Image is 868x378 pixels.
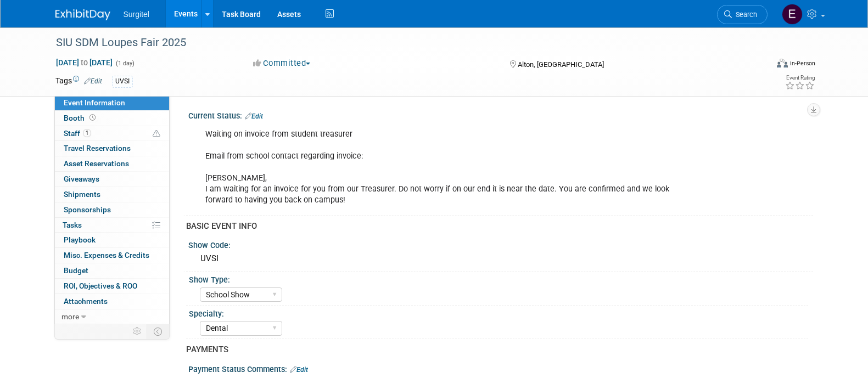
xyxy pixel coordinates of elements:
[55,156,169,171] a: Asset Reservations
[198,123,692,212] div: Waiting on invoice from student treasurer Email from school contact regarding invoice: [PERSON_NA...
[55,95,169,110] a: Event Information
[717,5,768,24] a: Search
[115,60,135,67] span: (1 day)
[55,126,169,141] a: Staff1
[64,266,88,275] span: Budget
[55,294,169,309] a: Attachments
[55,187,169,202] a: Shipments
[782,4,803,25] img: Event Coordinator
[52,33,751,53] div: SIU SDM Loupes Fair 2025
[64,251,149,259] span: Misc. Expenses & Credits
[55,218,169,233] a: Tasks
[186,221,805,232] div: BASIC EVENT INFO
[188,108,813,122] div: Current Status:
[84,77,102,85] a: Edit
[55,248,169,263] a: Misc. Expenses & Credits
[249,58,315,69] button: Committed
[789,59,815,67] div: In-Person
[55,172,169,187] a: Giveaways
[290,366,308,374] a: Edit
[64,235,96,244] span: Playbook
[518,60,604,69] span: Alton, [GEOGRAPHIC_DATA]
[55,233,169,247] a: Playbook
[732,10,757,19] span: Search
[245,112,263,120] a: Edit
[64,159,129,168] span: Asset Reservations
[55,9,110,20] img: ExhibitDay
[197,250,805,267] div: UVSI
[64,297,108,306] span: Attachments
[87,114,98,122] span: Booth not reserved yet
[55,263,169,278] a: Budget
[124,10,149,19] span: Surgitel
[188,237,813,251] div: Show Code:
[55,75,102,88] td: Tags
[55,141,169,156] a: Travel Reservations
[63,221,82,229] span: Tasks
[61,312,79,321] span: more
[147,324,169,338] td: Toggle Event Tabs
[64,129,91,138] span: Staff
[703,57,816,74] div: Event Format
[186,344,805,356] div: PAYMENTS
[64,144,131,153] span: Travel Reservations
[79,58,89,67] span: to
[777,59,788,67] img: Format-Inperson.png
[64,190,100,199] span: Shipments
[64,174,99,183] span: Giveaways
[55,111,169,126] a: Booth
[189,272,808,285] div: Show Type:
[55,309,169,324] a: more
[785,75,815,81] div: Event Rating
[64,205,111,214] span: Sponsorships
[55,202,169,217] a: Sponsorships
[55,58,113,67] span: [DATE] [DATE]
[112,76,133,87] div: UVSI
[55,279,169,294] a: ROI, Objectives & ROO
[189,306,808,319] div: Specialty:
[64,114,98,122] span: Booth
[64,98,125,107] span: Event Information
[153,129,160,139] span: Potential Scheduling Conflict -- at least one attendee is tagged in another overlapping event.
[64,281,137,290] span: ROI, Objectives & ROO
[83,129,91,137] span: 1
[128,324,147,338] td: Personalize Event Tab Strip
[188,361,813,375] div: Payment Status Comments:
